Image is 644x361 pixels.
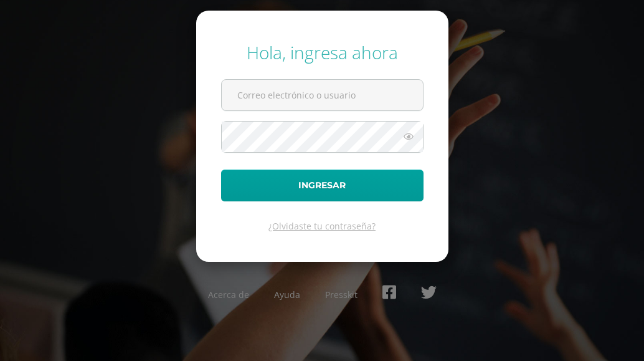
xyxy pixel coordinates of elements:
[208,289,249,301] a: Acerca de
[268,220,376,232] a: ¿Olvidaste tu contraseña?
[274,289,300,301] a: Ayuda
[325,289,358,301] a: Presskit
[221,41,424,64] div: Hola, ingresa ahora
[222,80,423,110] input: Correo electrónico o usuario
[221,170,424,201] button: Ingresar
